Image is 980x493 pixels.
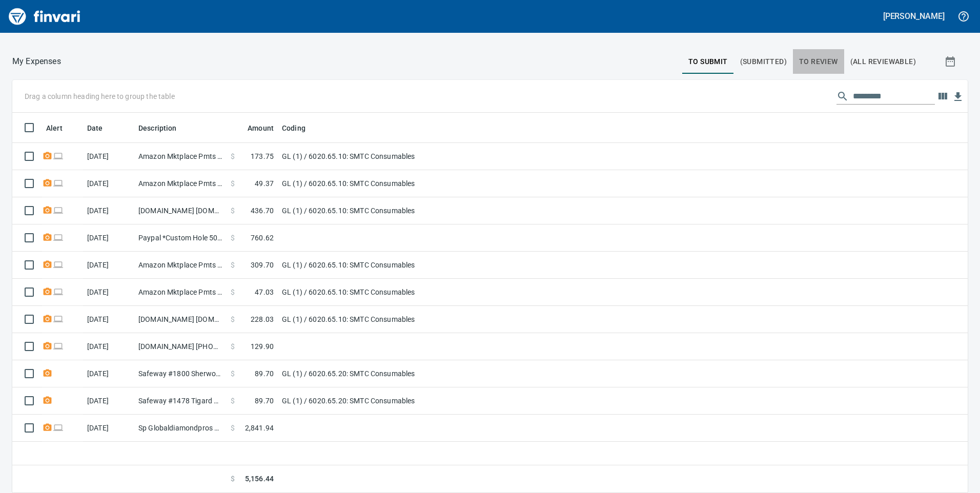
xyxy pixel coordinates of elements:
[134,224,227,252] td: Paypal *Custom Hole 5038736101 OR
[231,206,235,216] span: $
[134,360,227,387] td: Safeway #1800 Sherwood OR
[42,397,53,404] span: Receipt Required
[83,197,134,224] td: [DATE]
[278,170,534,197] td: GL (1) / 6020.65.10: SMTC Consumables
[134,143,227,170] td: Amazon Mktplace Pmts [DOMAIN_NAME][URL] WA
[251,341,274,352] span: 129.90
[740,55,787,68] span: (Submitted)
[231,341,235,352] span: $
[278,306,534,333] td: GL (1) / 6020.65.10: SMTC Consumables
[53,234,64,241] span: Online transaction
[42,370,53,377] span: Receipt Required
[53,207,64,214] span: Online transaction
[231,423,235,433] span: $
[12,55,61,68] p: My Expenses
[134,252,227,279] td: Amazon Mktplace Pmts [DOMAIN_NAME][URL] WA
[231,474,235,484] span: $
[42,261,53,268] span: Receipt Required
[53,316,64,322] span: Online transaction
[278,360,534,387] td: GL (1) / 6020.65.20: SMTC Consumables
[87,122,103,134] span: Date
[134,387,227,415] td: Safeway #1478 Tigard OR
[278,279,534,306] td: GL (1) / 6020.65.10: SMTC Consumables
[83,387,134,415] td: [DATE]
[6,4,83,29] img: Finvari
[42,207,53,214] span: Receipt Required
[134,279,227,306] td: Amazon Mktplace Pmts [DOMAIN_NAME][URL] WA
[278,252,534,279] td: GL (1) / 6020.65.10: SMTC Consumables
[138,122,177,134] span: Description
[12,55,61,68] nav: breadcrumb
[53,424,64,431] span: Online transaction
[881,8,947,24] button: [PERSON_NAME]
[42,316,53,322] span: Receipt Required
[282,122,305,134] span: Coding
[53,261,64,268] span: Online transaction
[83,252,134,279] td: [DATE]
[134,333,227,360] td: [DOMAIN_NAME] [PHONE_NUMBER] [GEOGRAPHIC_DATA]
[42,424,53,431] span: Receipt Required
[231,287,235,297] span: $
[53,289,64,295] span: Online transaction
[278,143,534,170] td: GL (1) / 6020.65.10: SMTC Consumables
[83,170,134,197] td: [DATE]
[53,343,64,350] span: Online transaction
[282,122,319,134] span: Coding
[799,55,838,68] span: To Review
[138,122,190,134] span: Description
[255,178,274,189] span: 49.37
[231,368,235,379] span: $
[251,233,274,243] span: 760.62
[42,234,53,241] span: Receipt Required
[231,260,235,270] span: $
[231,151,235,161] span: $
[278,387,534,415] td: GL (1) / 6020.65.20: SMTC Consumables
[83,360,134,387] td: [DATE]
[83,306,134,333] td: [DATE]
[42,153,53,159] span: Receipt Required
[53,180,64,187] span: Online transaction
[231,233,235,243] span: $
[935,49,968,74] button: Show transactions within a particular date range
[42,180,53,187] span: Receipt Required
[248,122,274,134] span: Amount
[688,55,728,68] span: To Submit
[251,151,274,161] span: 173.75
[134,197,227,224] td: [DOMAIN_NAME] [DOMAIN_NAME][URL] WA
[255,368,274,379] span: 89.70
[83,333,134,360] td: [DATE]
[251,314,274,324] span: 228.03
[42,289,53,295] span: Receipt Required
[245,474,274,484] span: 5,156.44
[883,11,945,22] h5: [PERSON_NAME]
[234,122,274,134] span: Amount
[935,89,950,104] button: Choose columns to display
[278,197,534,224] td: GL (1) / 6020.65.10: SMTC Consumables
[134,415,227,442] td: Sp Globaldiamondpros Wood Dale [GEOGRAPHIC_DATA]
[25,91,175,101] p: Drag a column heading here to group the table
[134,170,227,197] td: Amazon Mktplace Pmts [DOMAIN_NAME][URL] WA
[255,396,274,406] span: 89.70
[251,206,274,216] span: 436.70
[251,260,274,270] span: 309.70
[255,287,274,297] span: 47.03
[850,55,916,68] span: (All Reviewable)
[83,415,134,442] td: [DATE]
[231,314,235,324] span: $
[46,122,76,134] span: Alert
[46,122,63,134] span: Alert
[87,122,116,134] span: Date
[83,279,134,306] td: [DATE]
[231,396,235,406] span: $
[83,143,134,170] td: [DATE]
[83,224,134,252] td: [DATE]
[134,306,227,333] td: [DOMAIN_NAME] [DOMAIN_NAME][URL] WA
[950,89,966,105] button: Download Table
[53,153,64,159] span: Online transaction
[42,343,53,350] span: Receipt Required
[245,423,274,433] span: 2,841.94
[231,178,235,189] span: $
